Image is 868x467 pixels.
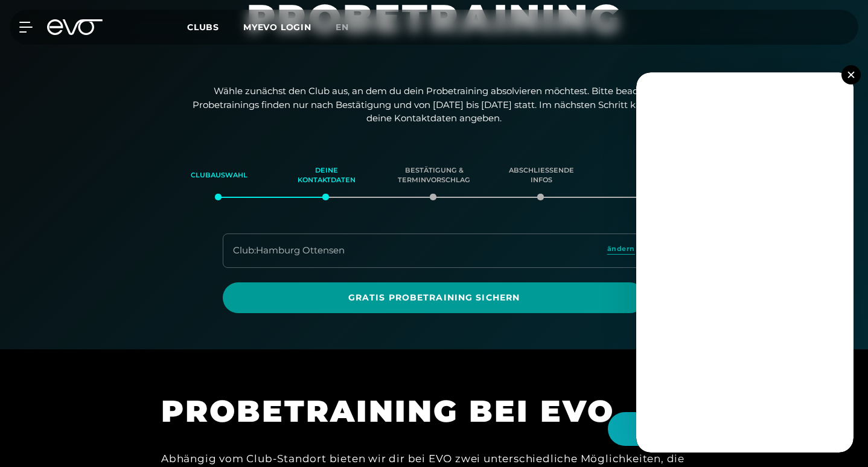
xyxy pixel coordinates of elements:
div: Fertig [610,159,688,192]
span: Gratis Probetraining sichern [237,291,631,304]
a: en [336,21,363,34]
p: Wähle zunächst den Club aus, an dem du dein Probetraining absolvieren möchtest. Bitte beachte: Pr... [193,84,675,125]
h1: PROBETRAINING BEI EVO [161,392,704,431]
div: Bestätigung & Terminvorschlag [395,159,473,192]
a: Gratis Probetraining sichern [223,282,645,313]
div: Clubauswahl [180,159,258,192]
a: ändern [607,244,635,258]
span: en [336,22,349,33]
img: close.svg [847,71,854,78]
a: Clubs [187,21,243,33]
div: Deine Kontaktdaten [288,159,365,192]
div: Club : Hamburg Ottensen [233,244,345,258]
a: MYEVO LOGIN [243,22,311,33]
span: ändern [607,244,635,254]
span: Clubs [187,22,219,33]
button: Hallo Athlet! Was möchtest du tun? [608,412,844,446]
div: Abschließende Infos [503,159,580,192]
